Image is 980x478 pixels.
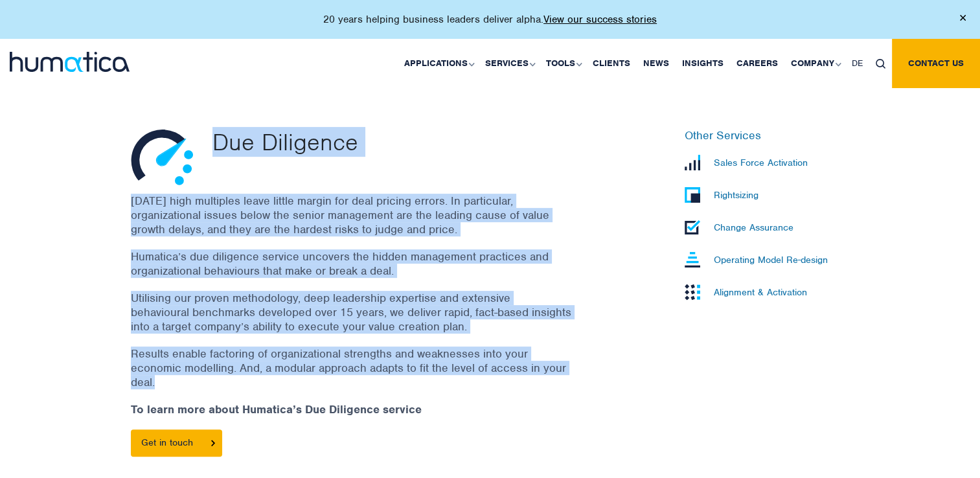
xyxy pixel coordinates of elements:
[714,157,808,168] p: Sales Force Activation
[543,13,657,26] a: View our success stories
[845,39,869,88] a: DE
[211,440,215,446] img: arrowicon
[685,252,700,267] img: Operating Model Re-design
[586,39,637,88] a: Clients
[730,39,784,88] a: Careers
[714,254,828,266] p: Operating Model Re-design
[131,249,571,278] p: Humatica’s due diligence service uncovers the hidden management practices and organizational beha...
[212,129,603,155] p: Due Diligence
[540,39,586,88] a: Tools
[685,155,700,170] img: Sales Force Activation
[685,284,700,300] img: Alignment & Activation
[676,39,730,88] a: Insights
[685,129,850,143] h6: Other Services
[784,39,845,88] a: Company
[131,347,571,389] p: Results enable factoring of organizational strengths and weaknesses into your economic modelling....
[714,222,793,233] p: Change Assurance
[852,58,863,69] span: DE
[637,39,676,88] a: News
[131,194,571,236] p: [DATE] high multiples leave little margin for deal pricing errors. In particular, organizational ...
[685,187,700,203] img: Rightsizing
[876,59,885,69] img: search_icon
[323,13,657,26] p: 20 years helping business leaders deliver alpha.
[479,39,540,88] a: Services
[131,429,222,457] a: Get in touch
[714,189,758,201] p: Rightsizing
[131,129,194,185] img: Due Diligence
[714,286,807,298] p: Alignment & Activation
[892,39,980,88] a: Contact us
[131,291,571,334] p: Utilising our proven methodology, deep leadership expertise and extensive behavioural benchmarks ...
[685,220,700,234] img: Change Assurance
[131,402,422,416] strong: To learn more about Humatica’s Due Diligence service
[398,39,479,88] a: Applications
[10,52,130,72] img: logo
